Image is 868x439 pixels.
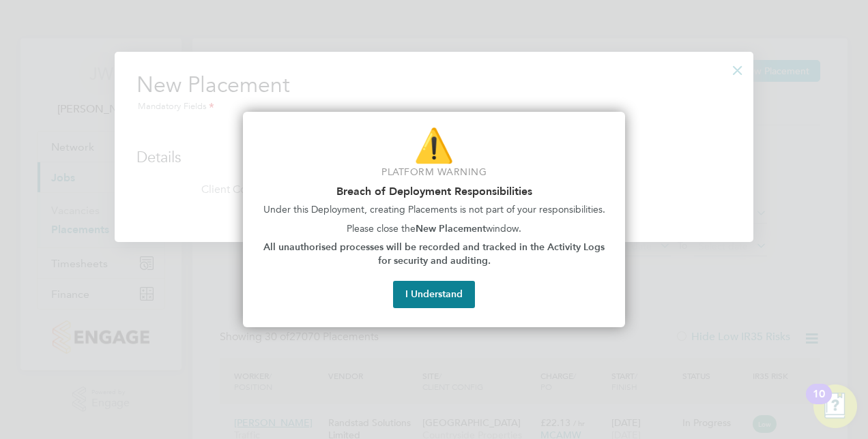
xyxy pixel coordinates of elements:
div: Breach of Deployment Warning [243,112,625,327]
button: I Understand [393,281,475,308]
p: Under this Deployment, creating Placements is not part of your responsibilities. [259,203,609,217]
strong: All unauthorised processes will be recorded and tracked in the Activity Logs for security and aud... [263,241,607,267]
p: Platform Warning [259,166,609,179]
strong: New Placement [416,223,486,234]
span: Please close the [347,223,416,234]
p: ⚠️ [259,123,609,168]
h2: Breach of Deployment Responsibilities [259,185,609,198]
span: window. [486,223,521,234]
